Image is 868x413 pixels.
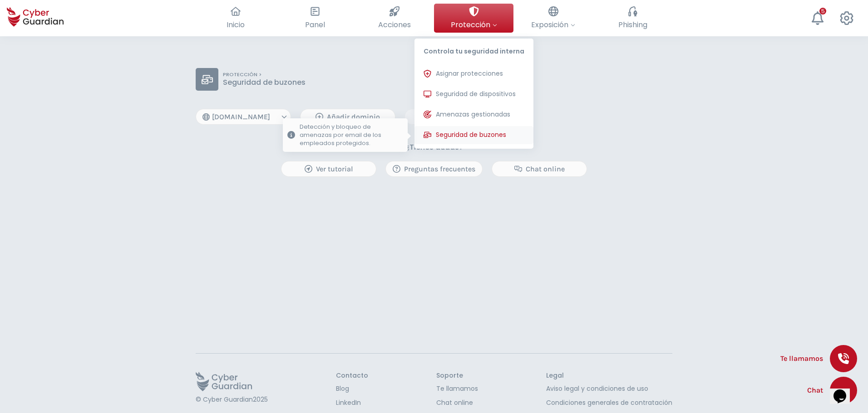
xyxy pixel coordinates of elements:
button: ProtecciónControla tu seguridad internaAsignar proteccionesSeguridad de dispositivosAmenazas gest... [434,4,513,33]
h3: Soporte [436,372,478,380]
iframe: chat widget [830,377,859,404]
p: Controla tu seguridad interna [414,39,533,60]
button: Seguridad de buzonesDetección y bloqueo de amenazas por email de los empleados protegidos. [414,126,533,144]
p: © Cyber Guardian 2025 [196,396,268,404]
span: Asignar protecciones [436,69,503,78]
button: Asignar protecciones [414,65,533,83]
div: Chat online [499,164,580,175]
span: Chat [807,385,823,396]
button: Exposición [513,4,593,33]
span: Panel [305,19,325,30]
p: Detección y bloqueo de amenazas por email de los empleados protegidos. [300,123,403,147]
span: Inicio [227,19,245,30]
button: Acciones [355,4,434,33]
button: Chat online [492,161,587,177]
button: Inicio [196,4,275,33]
button: call us button [830,345,857,372]
div: Preguntas frecuentes [393,164,475,175]
div: Añadir dominio [307,112,388,122]
a: Te llamamos [436,384,478,394]
button: Amenazas gestionadas [414,106,533,124]
button: Preguntas frecuentes [385,161,483,177]
h3: ¿Tienes dudas? [405,143,463,152]
span: Te llamamos [780,353,823,364]
button: Añadir dominio [300,109,395,125]
a: Blog [336,384,368,394]
button: Panel [275,4,355,33]
p: PROTECCIÓN > [223,72,306,78]
button: Seguridad de dispositivos [414,85,533,103]
a: LinkedIn [336,398,368,408]
div: Ver tutorial [288,164,369,175]
span: Acciones [378,19,411,30]
button: Phishing [593,4,672,33]
span: Protección [451,19,497,30]
a: Aviso legal y condiciones de uso [546,384,672,394]
span: Exposición [531,19,575,30]
a: Chat online [436,398,478,408]
span: Seguridad de dispositivos [436,89,516,99]
a: Condiciones generales de contratación [546,398,672,408]
span: Amenazas gestionadas [436,110,510,119]
button: Ver tutorial [281,161,376,177]
h3: Legal [546,372,672,380]
span: Phishing [618,19,647,30]
div: 5 [819,8,826,15]
div: Quitar dominio [412,112,493,122]
span: Seguridad de buzones [436,130,506,140]
h3: Contacto [336,372,368,380]
p: Seguridad de buzones [223,78,306,87]
button: Quitar dominio [404,109,500,125]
